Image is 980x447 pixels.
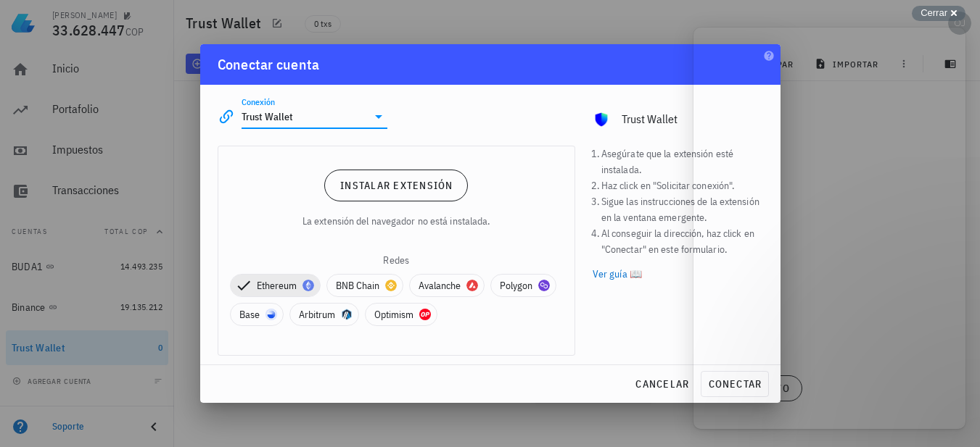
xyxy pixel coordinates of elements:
[593,266,763,282] a: Ver guía 📖
[239,275,311,296] span: Ethereum
[242,105,368,128] input: Seleccionar una conexión
[622,112,763,126] div: Trust Wallet
[601,193,763,225] li: Sigue las instrucciones de la extensión en la ventana emergente.
[299,304,350,325] span: Arbitrum
[374,304,428,325] span: Optimism
[693,28,965,429] iframe: Help Scout Beacon - Live Chat, Contact Form, and Knowledge Base
[336,275,394,296] span: BNB Chain
[601,177,763,193] li: Haz click en "Solicitar conexión".
[635,377,689,390] span: cancelar
[339,179,453,192] span: Instalar extensión
[921,7,947,18] span: Cerrar
[419,275,475,296] span: Avalanche
[601,146,763,177] li: Asegúrate que la extensión esté instalada.
[500,275,547,296] span: Polygon
[302,213,490,229] p: La extensión del navegador no está instalada.
[629,371,695,397] button: cancelar
[912,6,965,21] button: Cerrar
[218,53,320,76] div: Conectar cuenta
[324,170,468,201] a: Instalar extensión
[242,96,275,107] label: Conexión
[239,304,274,325] span: Base
[230,252,563,268] div: Redes
[601,225,763,257] li: Al conseguir la dirección, haz click en "Conectar" en este formulario.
